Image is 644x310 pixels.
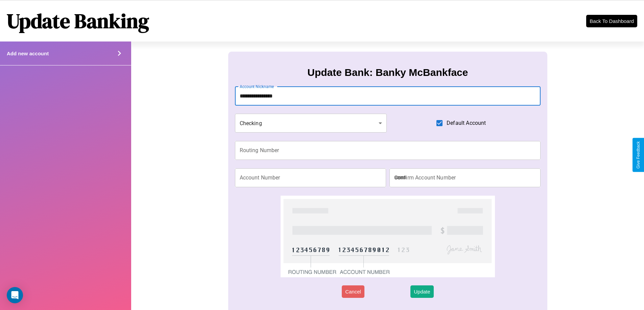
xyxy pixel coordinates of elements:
button: Cancel [342,285,364,298]
button: Update [410,285,433,298]
div: Give Feedback [636,141,641,169]
h3: Update Bank: Banky McBankface [307,67,468,78]
span: Default Account [447,119,486,127]
img: check [281,196,495,277]
h4: Add new account [7,51,49,56]
div: Open Intercom Messenger [7,287,23,303]
button: Back To Dashboard [586,15,637,27]
h1: Update Banking [7,7,149,35]
label: Account Nickname [240,84,274,89]
div: Checking [235,114,387,133]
